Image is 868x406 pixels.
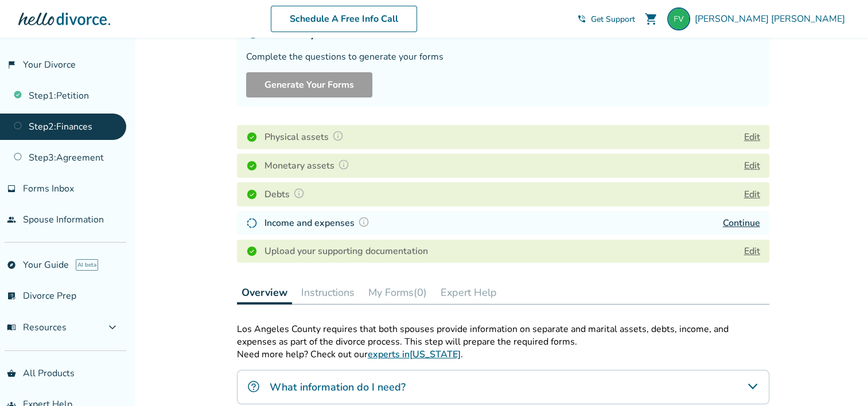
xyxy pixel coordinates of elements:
img: Question Mark [293,188,305,199]
button: Edit [744,188,760,201]
span: expand_more [106,321,119,334]
img: Question Mark [338,159,349,170]
img: Completed [246,189,258,200]
h4: Upload your supporting documentation [264,244,428,258]
span: people [7,215,16,224]
span: inbox [7,184,16,193]
span: [PERSON_NAME] [PERSON_NAME] [695,13,850,25]
span: shopping_basket [7,369,16,378]
a: phone_in_talkGet Support [577,14,635,25]
h4: Monetary assets [264,158,353,173]
img: What information do I need? [247,380,260,393]
img: Question Mark [358,216,369,228]
span: explore [7,260,16,270]
img: fmviii@yahoo.com [667,7,690,30]
span: menu_book [7,323,16,332]
button: Edit [744,159,760,173]
img: Completed [246,160,258,171]
h4: Physical assets [264,130,347,145]
img: In Progress [246,217,258,229]
span: flag_2 [7,60,16,69]
h4: What information do I need? [270,380,406,395]
a: Continue [723,217,760,229]
h4: Debts [264,187,308,202]
div: Complete the questions to generate your forms [246,50,760,63]
p: Los Angeles County requires that both spouses provide information on separate and marital assets,... [237,323,769,348]
button: Instructions [297,281,359,304]
a: Edit [744,245,760,257]
div: What information do I need? [237,370,769,404]
button: My Forms(0) [364,281,431,304]
span: Resources [7,321,67,334]
h4: Income and expenses [264,216,373,231]
iframe: Chat Widget [811,351,868,406]
span: AI beta [76,259,98,271]
span: shopping_cart [644,12,658,26]
span: list_alt_check [7,291,16,300]
a: experts in[US_STATE] [368,348,461,361]
span: phone_in_talk [577,14,586,24]
button: Edit [744,130,760,144]
button: Overview [237,281,292,304]
a: Schedule A Free Info Call [271,6,417,32]
p: Need more help? Check out our . [237,348,769,361]
span: Get Support [591,14,635,25]
img: Completed [246,131,258,143]
img: Question Mark [332,130,344,142]
button: Expert Help [436,281,501,304]
span: Forms Inbox [23,182,74,195]
img: Completed [246,245,258,257]
button: Generate Your Forms [246,72,372,97]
